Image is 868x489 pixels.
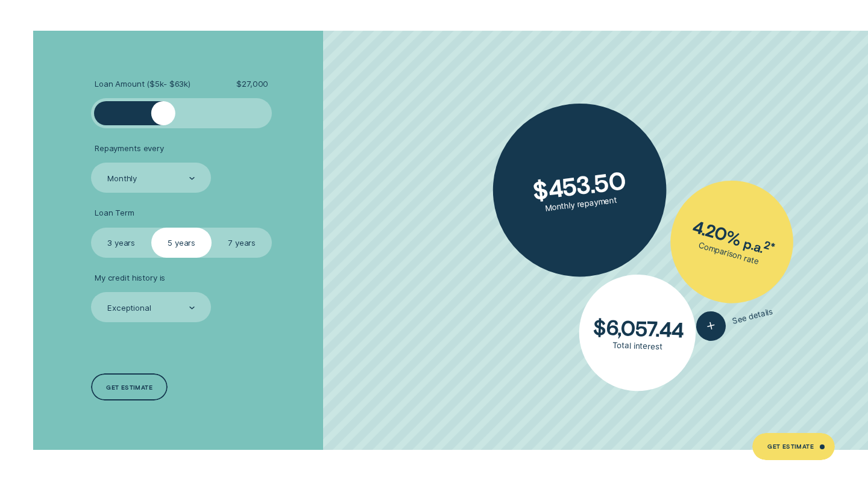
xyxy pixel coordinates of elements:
[151,228,212,258] label: 5 years
[107,173,137,184] div: Monthly
[752,433,835,460] a: Get Estimate
[95,143,164,154] span: Repayments every
[693,297,776,344] button: See details
[95,273,165,283] span: My credit history is
[236,79,268,89] span: $ 27,000
[91,228,151,258] label: 3 years
[91,373,168,400] a: Get estimate
[95,79,190,89] span: Loan Amount ( $5k - $63k )
[95,208,134,218] span: Loan Term
[731,306,773,325] span: See details
[107,303,151,313] div: Exceptional
[212,228,272,258] label: 7 years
